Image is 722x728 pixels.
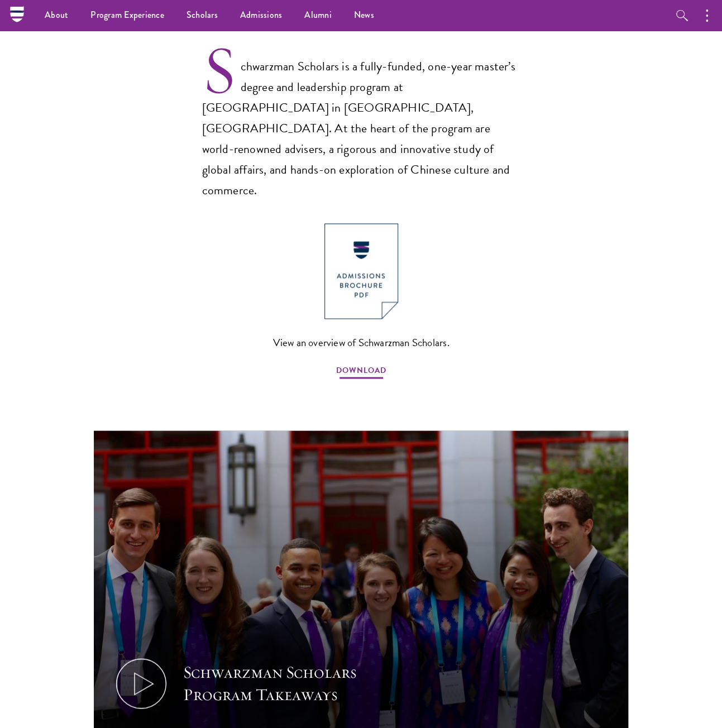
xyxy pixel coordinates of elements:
[273,333,450,352] span: View an overview of Schwarzman Scholars.
[202,38,520,201] p: Schwarzman Scholars is a fully-funded, one-year master’s degree and leadership program at [GEOGRA...
[273,223,450,380] a: View an overview of Schwarzman Scholars. DOWNLOAD
[336,363,386,380] span: DOWNLOAD
[183,661,390,706] div: Schwarzman Scholars Program Takeaways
